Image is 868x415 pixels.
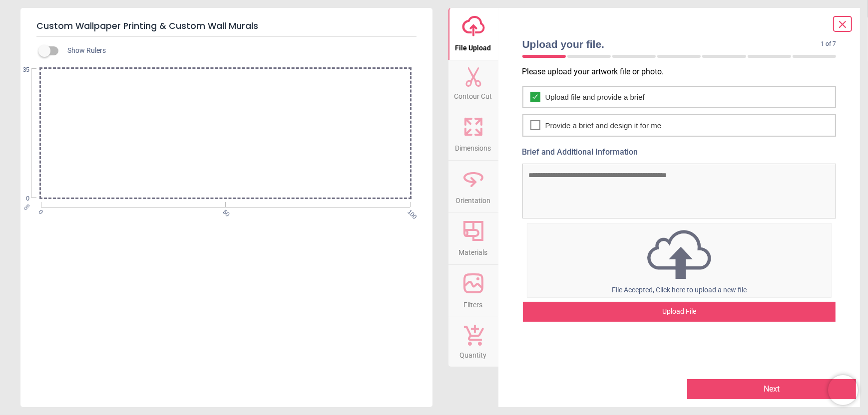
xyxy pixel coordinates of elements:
span: Filters [464,295,483,310]
span: Orientation [456,191,491,206]
span: Quantity [460,346,487,361]
span: 0 [36,208,43,214]
button: Orientation [448,161,498,212]
label: Brief and Additional Information [522,147,837,158]
span: Contour Cut [454,87,492,102]
span: Dimensions [455,139,491,154]
div: Upload File [523,302,836,322]
img: upload icon [527,227,832,281]
button: Materials [448,212,498,264]
span: Materials [459,243,488,258]
span: 0 [10,195,29,203]
span: Provide a brief and design it for me [545,120,662,131]
button: Dimensions [448,108,498,160]
h5: Custom Wallpaper Printing & Custom Wall Murals [36,16,417,37]
div: Show Rulers [44,45,433,57]
button: Filters [448,265,498,317]
span: 35 [10,66,29,74]
button: File Upload [448,8,498,60]
span: Upload your file. [522,37,821,51]
button: Next [687,379,856,399]
span: 100 [406,208,412,214]
span: File Accepted, Click here to upload a new file [612,286,747,294]
p: Please upload your artwork file or photo. [522,66,845,77]
span: Upload file and provide a brief [545,92,645,102]
span: 50 [221,208,228,214]
span: File Upload [455,38,491,53]
iframe: Brevo live chat [828,375,858,405]
span: cm [22,203,31,211]
span: 1 of 7 [821,40,836,48]
button: Quantity [448,317,498,367]
button: Contour Cut [448,60,498,108]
